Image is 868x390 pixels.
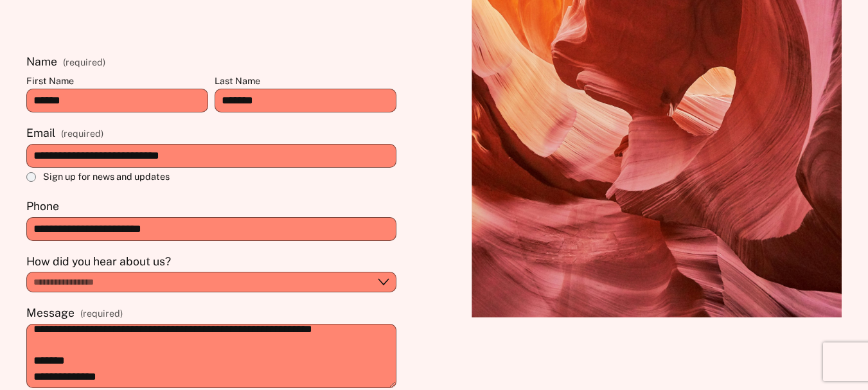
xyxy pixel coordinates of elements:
[63,58,105,67] span: (required)
[215,75,396,89] div: Last Name
[26,305,75,321] span: Message
[26,172,36,182] input: Sign up for news and updates
[80,307,123,320] span: (required)
[26,54,57,70] span: Name
[26,272,396,292] select: How did you hear about us?
[26,125,55,141] span: Email
[26,199,59,215] span: Phone
[61,127,103,140] span: (required)
[26,75,208,89] div: First Name
[43,170,170,183] span: Sign up for news and updates
[26,254,171,270] span: How did you hear about us?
